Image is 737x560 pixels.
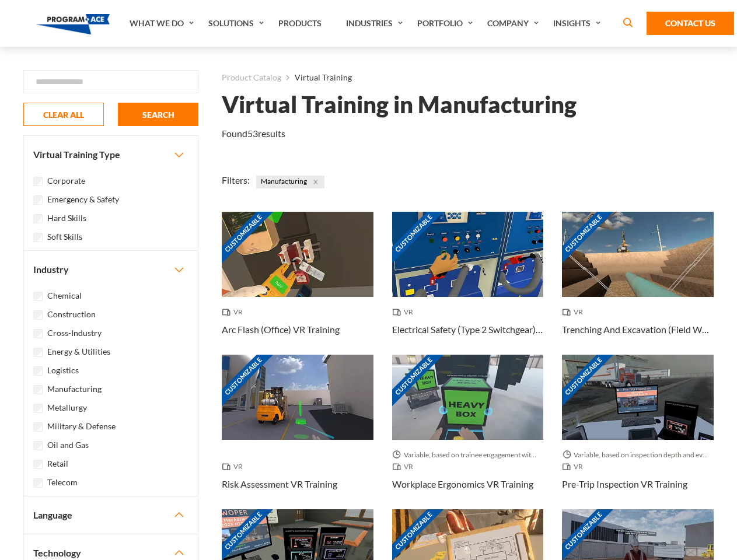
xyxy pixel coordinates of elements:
a: Product Catalog [222,70,281,85]
a: Customizable Thumbnail - Electrical Safety (Type 2 Switchgear) VR Training VR Electrical Safety (... [392,212,544,355]
button: Industry [24,251,198,288]
label: Military & Defense [47,420,116,433]
span: Variable, based on trainee engagement with exercises. [392,449,544,461]
nav: breadcrumb [222,70,714,85]
span: Manufacturing [256,176,324,188]
label: Metallurgy [47,401,87,414]
h3: Risk Assessment VR Training [222,477,337,491]
label: Chemical [47,289,82,302]
h3: Arc Flash (Office) VR Training [222,323,340,337]
input: Construction [33,310,43,320]
input: Retail [33,460,43,469]
em: 53 [247,128,258,139]
a: Customizable Thumbnail - Pre-Trip Inspection VR Training Variable, based on inspection depth and ... [562,355,714,509]
span: VR [562,461,588,473]
button: Close [309,176,322,188]
a: Contact Us [647,12,734,35]
a: Customizable Thumbnail - Risk Assessment VR Training VR Risk Assessment VR Training [222,355,373,509]
input: Soft Skills [33,233,43,242]
label: Oil and Gas [47,439,89,452]
h1: Virtual Training in Manufacturing [222,94,577,115]
a: Customizable Thumbnail - Workplace Ergonomics VR Training Variable, based on trainee engagement w... [392,355,544,509]
img: Program-Ace [36,14,110,34]
button: CLEAR ALL [23,103,104,126]
input: Manufacturing [33,385,43,394]
button: Virtual Training Type [24,136,198,173]
input: Metallurgy [33,404,43,413]
span: Variable, based on inspection depth and event interaction. [562,449,714,461]
label: Retail [47,457,68,470]
p: Found results [222,127,285,141]
label: Corporate [47,174,85,187]
input: Cross-Industry [33,329,43,338]
input: Hard Skills [33,214,43,223]
label: Manufacturing [47,383,102,395]
label: Hard Skills [47,212,86,225]
h3: Pre-Trip Inspection VR Training [562,477,687,491]
label: Logistics [47,364,79,377]
h3: Electrical Safety (Type 2 Switchgear) VR Training [392,323,544,337]
span: VR [222,461,247,473]
input: Military & Defense [33,422,43,432]
a: Customizable Thumbnail - Trenching And Excavation (Field Work) VR Training VR Trenching And Excav... [562,212,714,355]
label: Soft Skills [47,230,82,243]
span: VR [392,306,418,318]
input: Oil and Gas [33,441,43,450]
label: Telecom [47,476,78,489]
label: Construction [47,308,96,321]
span: VR [392,461,418,473]
a: Customizable Thumbnail - Arc Flash (Office) VR Training VR Arc Flash (Office) VR Training [222,212,373,355]
button: Language [24,496,198,534]
span: VR [562,306,588,318]
input: Telecom [33,478,43,488]
input: Chemical [33,292,43,301]
label: Cross-Industry [47,327,102,339]
span: Filters: [222,174,250,185]
label: Energy & Utilities [47,345,110,358]
h3: Trenching And Excavation (Field Work) VR Training [562,323,714,337]
input: Corporate [33,177,43,186]
li: Virtual Training [281,70,352,85]
input: Energy & Utilities [33,348,43,357]
input: Logistics [33,366,43,376]
h3: Workplace Ergonomics VR Training [392,477,533,491]
span: VR [222,306,247,318]
input: Emergency & Safety [33,195,43,205]
label: Emergency & Safety [47,193,119,206]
